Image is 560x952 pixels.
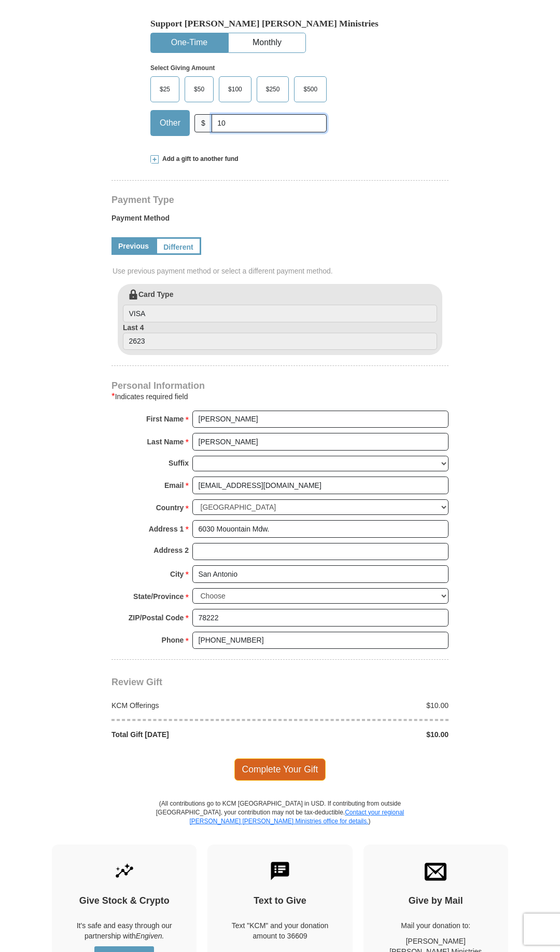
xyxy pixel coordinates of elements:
div: KCM Offerings [106,700,281,711]
span: Complete Your Gift [234,758,326,780]
strong: Email [164,478,184,493]
strong: Phone [162,633,184,647]
strong: Address 1 [149,522,184,536]
label: Last 4 [123,322,437,350]
img: text-to-give.svg [269,860,291,882]
strong: City [170,567,184,581]
a: Different [156,237,201,255]
p: (All contributions go to KCM [GEOGRAPHIC_DATA] in USD. If contributing from outside [GEOGRAPHIC_D... [156,799,404,845]
span: Review Gift [111,677,162,687]
strong: Last Name [147,434,184,449]
img: give-by-stock.svg [114,860,135,882]
span: $250 [261,81,285,97]
p: It's safe and easy through our partnership with [70,920,178,941]
div: Indicates required field [111,390,449,403]
label: Card Type [123,289,437,322]
input: Card Type [123,305,437,322]
i: Engiven. [136,932,164,940]
a: Contact your regional [PERSON_NAME] [PERSON_NAME] Ministries office for details. [189,809,404,825]
div: Total Gift [DATE] [106,729,281,740]
span: $500 [298,81,323,97]
div: $10.00 [280,700,454,711]
img: envelope.svg [425,860,446,882]
a: Previous [111,237,156,255]
strong: Address 2 [153,543,189,557]
span: $25 [155,81,175,97]
h4: Give by Mail [382,895,490,907]
span: $100 [223,81,247,97]
span: $ [194,114,212,132]
span: Use previous payment method or select a different payment method. [113,266,450,276]
strong: Select Giving Amount [150,64,215,72]
h4: Text to Give [226,895,334,907]
h4: Give Stock & Crypto [70,895,178,907]
span: $50 [189,81,209,97]
strong: Suffix [169,456,189,470]
span: Add a gift to another fund [159,155,239,164]
input: Other Amount [212,114,327,132]
strong: Country [156,500,184,515]
strong: ZIP/Postal Code [129,610,184,625]
h4: Payment Type [111,196,449,204]
span: Other [155,115,186,131]
button: Monthly [229,33,305,52]
input: Last 4 [123,333,437,350]
h4: Personal Information [111,382,449,390]
p: Mail your donation to: [382,920,490,931]
button: One-Time [151,33,228,52]
strong: State/Province [133,589,184,604]
strong: First Name [146,412,184,426]
div: $10.00 [280,729,454,740]
div: Text "KCM" and your donation amount to 36609 [226,920,334,941]
label: Payment Method [111,213,449,228]
h5: Support [PERSON_NAME] [PERSON_NAME] Ministries [150,18,410,29]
